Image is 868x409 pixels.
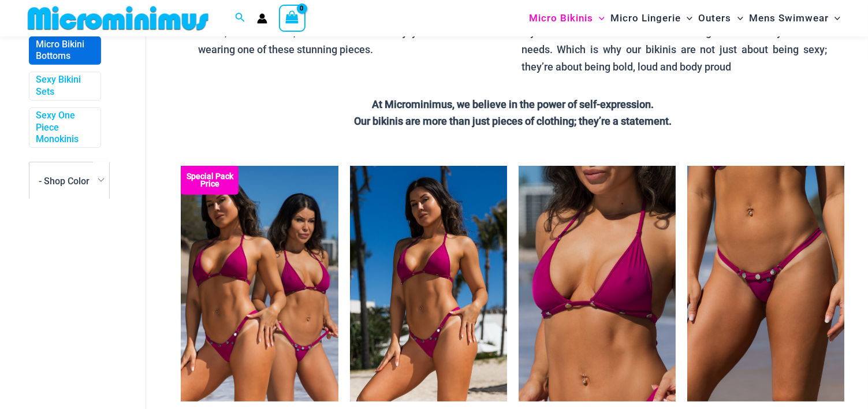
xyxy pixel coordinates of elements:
a: Mens SwimwearMenu ToggleMenu Toggle [746,3,843,33]
a: Sexy Bikini Sets [36,74,92,98]
a: Tight Rope Pink 319 4212 Micro 01Tight Rope Pink 319 4212 Micro 02Tight Rope Pink 319 4212 Micro 02 [687,166,844,401]
a: Tight Rope Pink 319 Top 01Tight Rope Pink 319 Top 4228 Thong 06Tight Rope Pink 319 Top 4228 Thong 06 [519,166,676,401]
a: Sexy One Piece Monokinis [36,110,92,146]
img: MM SHOP LOGO FLAT [23,5,213,31]
nav: Site Navigation [524,2,845,35]
img: Collection Pack F [181,166,338,401]
span: Menu Toggle [732,3,743,33]
span: - Shop Color [29,162,109,199]
a: Micro BikinisMenu ToggleMenu Toggle [526,3,608,33]
a: View Shopping Cart, empty [279,5,306,31]
a: Account icon link [257,13,267,24]
span: Mens Swimwear [749,3,829,33]
span: Outers [699,3,732,33]
span: Menu Toggle [829,3,840,33]
span: Menu Toggle [593,3,605,33]
span: - Shop Color [29,162,110,200]
span: Micro Bikinis [529,3,593,33]
a: Search icon link [235,11,245,25]
a: Micro LingerieMenu ToggleMenu Toggle [608,3,695,33]
img: Tight Rope Pink 319 Top 01 [519,166,676,401]
strong: At Microminimus, we believe in the power of self-expression. [372,98,654,110]
img: Tight Rope Pink 319 Top 4228 Thong 05 [350,166,507,401]
a: Tight Rope Pink 319 Top 4228 Thong 05Tight Rope Pink 319 Top 4228 Thong 06Tight Rope Pink 319 Top... [350,166,507,401]
b: Special Pack Price [181,173,239,188]
strong: Our bikinis are more than just pieces of clothing; they’re a statement. [354,115,672,127]
a: OutersMenu ToggleMenu Toggle [696,3,746,33]
a: Micro Bikini Bottoms [36,39,92,63]
a: Collection Pack F Collection Pack B (3)Collection Pack B (3) [181,166,338,401]
img: Tight Rope Pink 319 4212 Micro 01 [687,166,844,401]
span: Menu Toggle [681,3,692,33]
span: - Shop Color [39,176,90,187]
span: Micro Lingerie [610,3,681,33]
